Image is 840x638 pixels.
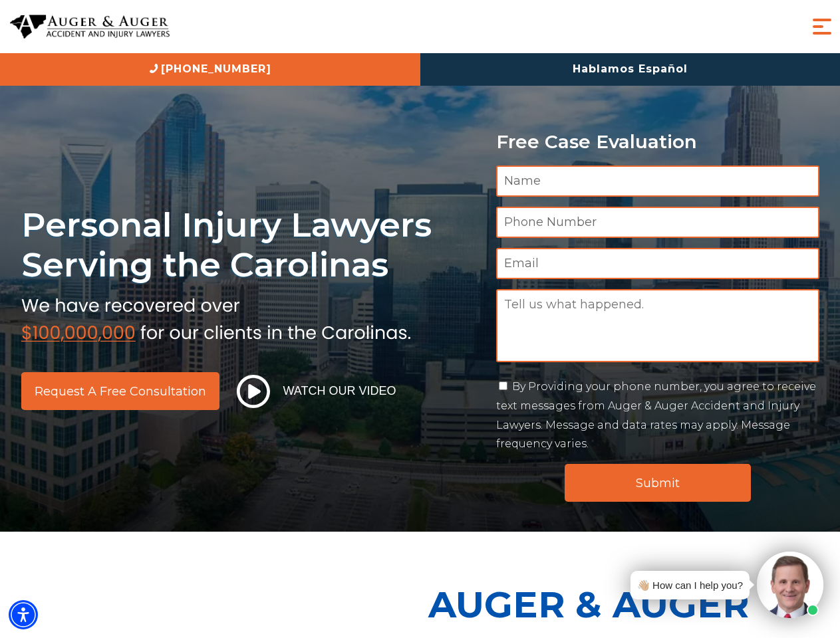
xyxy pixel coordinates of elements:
[496,132,819,152] p: Free Case Evaluation
[9,600,38,629] div: Accessibility Menu
[35,385,206,397] span: Request a Free Consultation
[233,374,400,409] button: Watch Our Video
[809,13,835,40] button: Menu
[21,372,219,410] a: Request a Free Consultation
[496,248,819,279] input: Email
[637,576,743,594] div: 👋🏼 How can I help you?
[496,165,819,197] input: Name
[496,207,819,238] input: Phone Number
[10,15,170,39] img: Auger & Auger Accident and Injury Lawyers Logo
[21,205,480,285] h1: Personal Injury Lawyers Serving the Carolinas
[565,464,751,502] input: Submit
[428,572,833,637] p: Auger & Auger
[757,552,823,618] img: Intaker widget Avatar
[496,380,816,450] label: By Providing your phone number, you agree to receive text messages from Auger & Auger Accident an...
[21,292,411,342] img: sub text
